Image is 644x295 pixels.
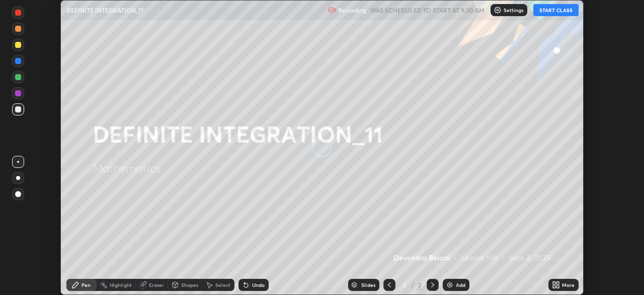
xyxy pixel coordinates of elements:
button: START CLASS [533,4,579,16]
div: 2 [399,282,410,288]
div: Add [456,282,465,287]
div: Eraser [149,282,164,287]
img: recording.375f2c34.svg [328,6,336,14]
img: add-slide-button [446,281,454,289]
div: Slides [361,282,375,287]
div: 2 [417,280,423,289]
h5: WAS SCHEDULED TO START AT 9:30 AM [370,6,485,15]
div: Shapes [181,282,198,287]
div: / [412,282,415,288]
div: More [562,282,575,287]
div: Select [215,282,230,287]
p: DEFINITE INTEGRATION_11 [66,6,143,14]
div: Highlight [110,282,132,287]
p: Recording [338,7,366,14]
p: Settings [504,8,523,13]
div: Undo [252,282,265,287]
img: class-settings-icons [494,6,502,14]
div: Pen [82,282,91,287]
